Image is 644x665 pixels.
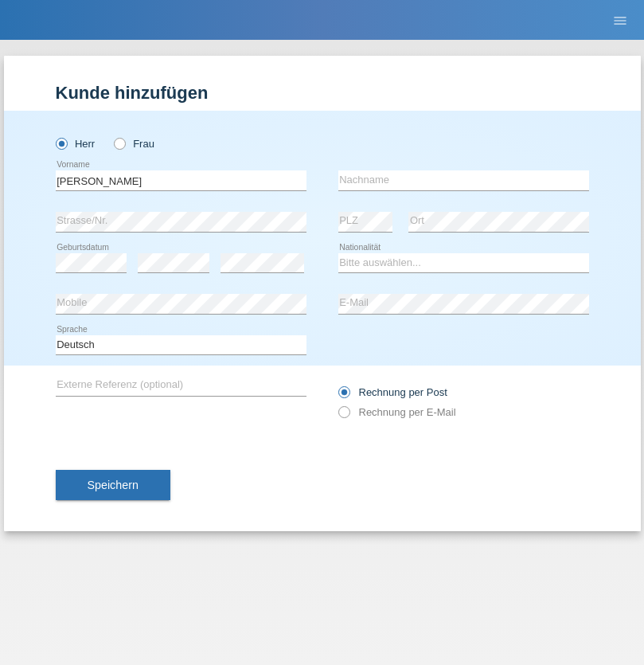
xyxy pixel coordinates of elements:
[338,406,349,426] input: Rechnung per E-Mail
[56,83,589,103] h1: Kunde hinzufügen
[88,479,139,491] span: Speichern
[56,138,96,150] label: Herr
[604,15,636,25] a: menu
[338,406,456,418] label: Rechnung per E-Mail
[338,386,349,406] input: Rechnung per Post
[612,13,628,29] i: menu
[338,386,447,398] label: Rechnung per Post
[114,138,124,148] input: Frau
[56,470,170,500] button: Speichern
[56,138,66,148] input: Herr
[114,138,154,150] label: Frau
